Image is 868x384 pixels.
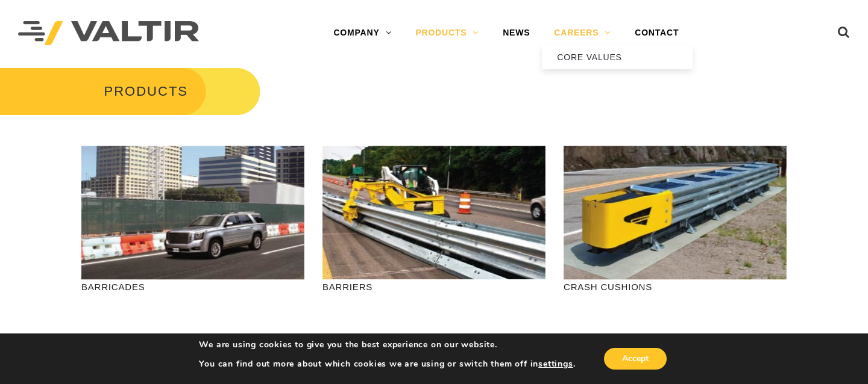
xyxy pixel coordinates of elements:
[322,280,546,294] p: BARRIERS
[199,359,575,370] p: You can find out more about which cookies we are using or switch them off in .
[321,21,403,45] a: COMPANY
[18,21,199,46] img: Valtir
[81,280,304,294] p: BARRICADES
[199,339,575,350] p: We are using cookies to give you the best experience on our website.
[403,21,491,45] a: PRODUCTS
[491,21,542,45] a: NEWS
[564,280,787,294] p: CRASH CUSHIONS
[604,348,667,370] button: Accept
[623,21,691,45] a: CONTACT
[542,21,623,45] a: CAREERS
[542,45,693,69] a: CORE VALUES
[538,359,573,370] button: settings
